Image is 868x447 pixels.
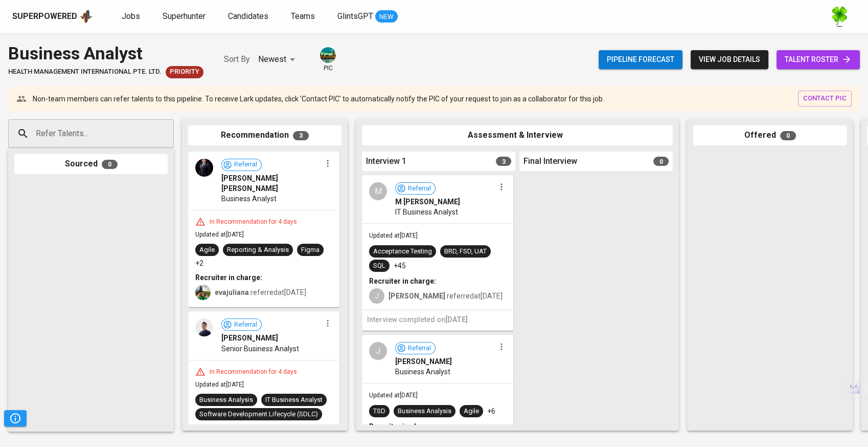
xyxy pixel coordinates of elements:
[215,288,249,296] b: evajuliana
[14,154,168,174] div: Sourced
[205,368,301,376] div: In Recommendation for 4 days
[199,395,253,405] div: Business Analysis
[404,344,435,353] span: Referral
[227,245,289,255] div: Reporting & Analysis
[369,232,418,239] span: Updated at [DATE]
[395,207,458,217] span: IT Business Analyst
[221,333,278,343] span: [PERSON_NAME]
[228,11,268,21] span: Candidates
[444,247,487,257] div: BRD, FSD, UAT
[320,47,336,63] img: a5d44b89-0c59-4c54-99d0-a63b29d42bd3.jpg
[291,10,317,23] a: Teams
[389,292,502,300] span: referred at [DATE]
[367,314,508,326] h6: Interview completed on
[258,50,299,69] div: Newest
[199,410,318,419] div: Software Development Lifecycle (SDLC)
[195,318,213,336] img: 94e7b8e0e793584094d82b35a2bbcee6.jfif
[293,131,309,140] span: 3
[337,10,398,23] a: GlintsGPT NEW
[487,406,495,416] p: +6
[829,6,850,27] img: f9493b8c-82b8-4f41-8722-f5d69bb1b761.jpg
[199,245,215,255] div: Agile
[163,11,205,21] span: Superhunter
[369,422,436,431] b: Recruiter in charge:
[122,10,142,23] a: Jobs
[122,11,140,21] span: Jobs
[230,320,261,330] span: Referral
[221,173,321,194] span: [PERSON_NAME] [PERSON_NAME]
[780,131,796,140] span: 0
[195,159,213,177] img: afd8cce46cfb86d5dc356ffd32b08d75.jpeg
[464,407,479,416] div: Agile
[445,315,468,324] span: [DATE]
[395,367,450,377] span: Business Analyst
[102,160,118,169] span: 0
[224,53,250,66] p: Sort By
[195,258,203,268] p: +2
[265,395,323,405] div: IT Business Analyst
[166,66,203,78] div: New Job received from Demand Team
[693,125,847,145] div: Offered
[369,277,436,285] b: Recruiter in charge:
[12,9,93,24] a: Superpoweredapp logo
[337,11,373,21] span: GlintsGPT
[394,261,406,271] p: +45
[8,67,162,77] span: HEALTH MANAGEMENT INTERNATIONAL PTE. LTD.
[221,344,299,354] span: Senior Business Analyst
[195,231,244,238] span: Updated at [DATE]
[188,125,341,145] div: Recommendation
[205,218,301,226] div: In Recommendation for 4 days
[362,125,673,145] div: Assessment & Interview
[369,342,387,360] div: J
[776,50,860,69] a: talent roster
[395,356,452,367] span: [PERSON_NAME]
[691,50,768,69] button: view job details
[373,247,432,257] div: Acceptance Testing
[228,10,270,23] a: Candidates
[12,11,77,23] div: Superpowered
[369,182,387,200] div: M
[369,392,418,399] span: Updated at [DATE]
[798,91,852,107] button: contact pic
[523,156,577,167] span: Final Interview
[389,292,445,300] b: [PERSON_NAME]
[599,50,682,69] button: Pipeline forecast
[195,422,203,433] p: +7
[398,407,451,416] div: Business Analysis
[496,157,511,166] span: 3
[258,53,286,66] p: Newest
[33,94,604,104] p: Non-team members can refer talents to this pipeline. To receive Lark updates, click 'Contact PIC'...
[395,197,460,207] span: M [PERSON_NAME]
[195,381,244,388] span: Updated at [DATE]
[375,12,398,22] span: NEW
[291,11,315,21] span: Teams
[373,407,385,416] div: TSD
[404,184,435,194] span: Referral
[163,10,208,23] a: Superhunter
[319,46,337,73] div: pic
[195,285,211,300] img: eva@glints.com
[653,157,669,166] span: 0
[195,273,262,282] b: Recruiter in charge:
[168,133,170,135] button: Open
[699,53,760,66] span: view job details
[166,67,203,77] span: Priority
[79,9,93,24] img: app logo
[230,160,261,169] span: Referral
[215,288,306,296] span: referred at [DATE]
[301,245,319,255] div: Figma
[4,410,27,427] button: Pipeline Triggers
[8,41,203,66] div: Business Analyst
[785,53,852,66] span: talent roster
[803,93,847,104] span: contact pic
[221,194,277,204] span: Business Analyst
[369,288,384,304] div: J
[366,156,406,167] span: Interview 1
[373,261,385,271] div: SQL
[607,53,674,66] span: Pipeline forecast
